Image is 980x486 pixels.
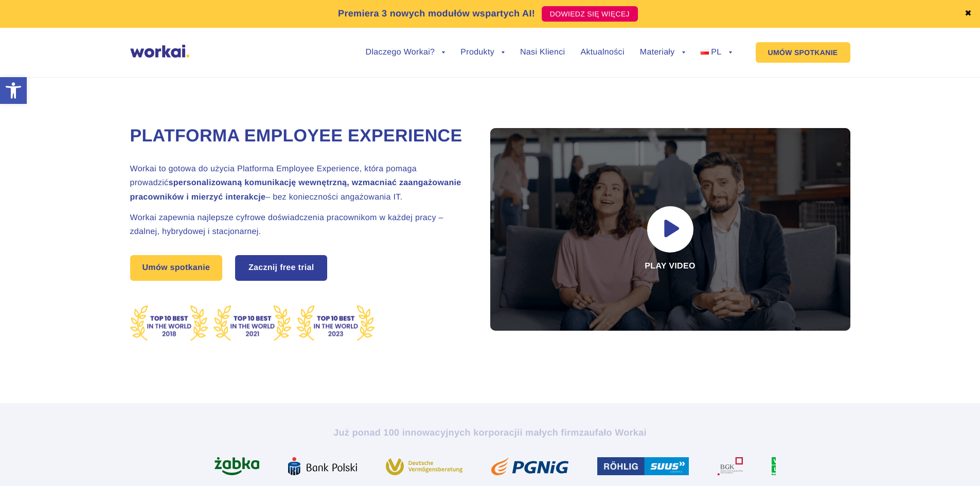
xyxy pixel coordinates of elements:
a: Zacznij free trial [236,256,327,280]
a: ✖ [965,10,972,18]
strong: spersonalizowaną komunikację wewnętrzną, wzmacniać zaangażowanie pracowników i mierzyć interakcje [130,178,461,201]
h2: Już ponad 100 innowacyjnych korporacji zaufało Workai [205,426,776,439]
a: Umów spotkanie [130,255,223,281]
a: Dlaczego Workai? [366,48,446,57]
a: Materiały [640,48,685,57]
p: Premiera 3 nowych modułów wspartych AI! [338,7,535,21]
h2: Workai zapewnia najlepsze cyfrowe doświadczenia pracownikom w każdej pracy – zdalnej, hybrydowej ... [130,211,465,239]
div: Play video [490,128,850,331]
a: Produkty [460,48,505,57]
a: Aktualności [580,48,624,57]
h2: Workai to gotowa do użycia Platforma Employee Experience, która pomaga prowadzić – bez koniecznoś... [130,162,465,204]
a: DOWIEDZ SIĘ WIĘCEJ [542,6,638,22]
a: UMÓW SPOTKANIE [756,42,850,63]
i: i małych firm [520,427,579,438]
span: PL [711,48,721,57]
a: Nasi Klienci [520,48,565,57]
h1: Platforma Employee Experience [130,124,465,148]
